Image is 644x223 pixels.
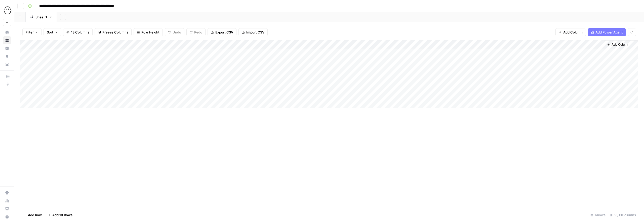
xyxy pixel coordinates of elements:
[45,211,75,219] button: Add 10 Rows
[612,42,629,47] span: Add Column
[555,28,586,36] button: Add Column
[595,30,623,35] span: Add Power Agent
[3,44,11,52] a: Insights
[3,52,11,60] a: Opportunities
[238,28,268,36] button: Import CSV
[588,211,608,219] div: 6 Rows
[3,6,12,15] img: PhantomBuster Logo
[605,41,631,48] button: Add Column
[141,30,159,35] span: Row Height
[95,28,132,36] button: Freeze Columns
[173,30,181,35] span: Undo
[3,189,11,197] a: Settings
[3,60,11,68] a: Your Data
[194,30,202,35] span: Redo
[28,212,42,217] span: Add Row
[52,212,72,217] span: Add 10 Rows
[71,30,89,35] span: 13 Columns
[588,28,626,36] button: Add Power Agent
[3,213,11,221] button: Help + Support
[3,4,11,17] button: Workspace: PhantomBuster
[63,28,93,36] button: 13 Columns
[3,197,11,205] a: Usage
[3,36,11,44] a: Browse
[215,30,233,35] span: Export CSV
[3,28,11,36] a: Home
[20,211,45,219] button: Add Row
[102,30,128,35] span: Freeze Columns
[22,28,42,36] button: Filter
[47,30,53,35] span: Sort
[134,28,163,36] button: Row Height
[26,12,57,22] a: Sheet 1
[3,205,11,213] a: Learning Hub
[26,30,34,35] span: Filter
[608,211,638,219] div: 13/13 Columns
[186,28,206,36] button: Redo
[563,30,583,35] span: Add Column
[44,28,61,36] button: Sort
[208,28,236,36] button: Export CSV
[246,30,264,35] span: Import CSV
[165,28,184,36] button: Undo
[35,15,47,20] div: Sheet 1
